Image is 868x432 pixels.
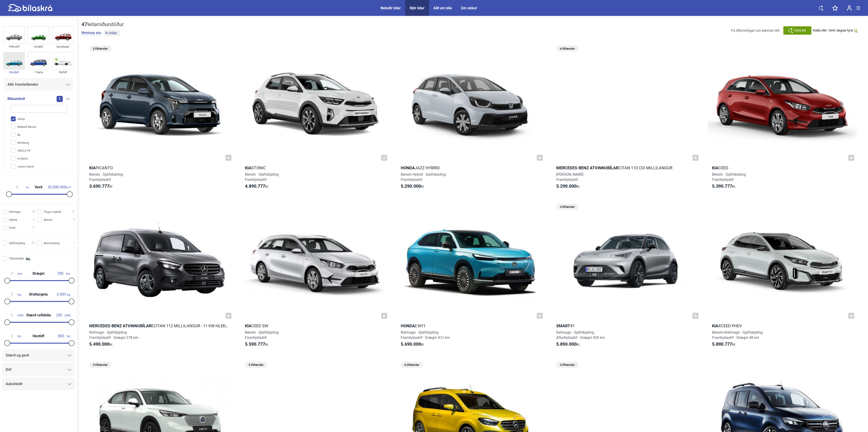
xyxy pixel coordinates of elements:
a: Mercedes-Benz AtvinnubílareCitan 112 millilangur - 11 kW hleðslaRafmagn · SjálfskiptingFramhjólad... [85,202,234,351]
span: Rafmagn · Sjálfskipting Framhjóladrif · Drægni 412 km [401,330,450,340]
a: Nýir bílar [410,6,424,10]
span: 3 Útfærslur [559,204,576,210]
span: Stærð rafhlöðu [25,313,52,317]
span: 12 [72,209,75,214]
span: Rafmagn [9,209,21,214]
a: 3 ÚtfærslurSmart#1Rafmagn · SjálfskiptingAfturhjóladrif · Drægni 420 km5.890.000kr. [552,202,701,351]
b: Kia [245,323,251,328]
span: kr. [712,184,736,189]
span: 3 [33,217,35,222]
b: 3.690.777 [89,183,109,189]
span: Stærð og gerð [6,352,29,359]
span: 1 [57,96,63,102]
span: hö. [55,334,71,338]
img: user-login.svg [847,5,852,11]
span: kr. [48,185,69,189]
span: Drif [6,366,12,373]
b: 5.690.000 [401,341,421,347]
span: Bensín+Rafmagn · Sjálfskipting Framhjóladrif · Drægni 48 km [712,330,763,340]
div: leitarniðurstöður [82,22,124,27]
div: Um okkur [461,6,477,10]
span: Tilboðsbílar [9,256,24,261]
b: Smart [556,323,570,328]
span: kg. [55,292,71,296]
b: 5.290.000 [556,183,576,189]
h2: #1 [552,323,701,328]
span: Bílaumboð [7,96,25,102]
span: 2 Útfærslur [91,46,109,52]
b: 5.290.000 [401,183,421,189]
b: Kia [712,323,718,328]
span: Hybrid [9,217,17,222]
span: 5 Útfærslur [247,362,265,368]
span: 3 Útfærslur [559,362,576,368]
span: kr. [556,184,580,189]
span: Drægni [31,272,46,275]
b: 5.390.777 [712,183,732,189]
div: Skutbíll [3,70,25,75]
a: 6 ÚtfærslurMercedes-Benz AtvinnubílarCitan 110 CDI millilangur[PERSON_NAME]Framhjóladrif5.290.000kr. [552,44,701,193]
span: kr. [556,342,580,347]
a: 2 ÚtfærslurKiaPicantoBensín · SjálfskiptingFramhjóladrif3.690.777kr. [85,44,234,193]
b: Kia [712,165,718,170]
div: Fólksbíll [3,44,25,49]
span: Fá tilkynningar um þennan leit [731,28,779,33]
a: KiaCeed SWBensín · SjálfskiptingFramhjóladrif5.590.777kr. [241,202,389,351]
span: Verð [34,185,43,189]
span: 3 Útfærslur [91,362,109,368]
h2: Picanto [85,165,234,170]
div: Sportjeppi [52,44,74,49]
span: Raða eftir: Verð, lægsta fyrst [813,29,853,32]
h2: XCeed PHEV [708,323,856,328]
h2: Ceed SW [241,323,389,328]
a: Hondae:Ny1Rafmagn · SjálfskiptingFramhjóladrif · Drægni 412 km5.690.000kr. [397,202,545,351]
a: KiaCeedBensín · SjálfskiptingFramhjóladrif5.390.777kr. [708,44,856,193]
span: Bensín · Sjálfskipting Framhjóladrif [712,172,746,182]
span: 11 [32,225,35,230]
span: kr. [89,184,113,189]
span: Beinskipting [44,241,60,245]
span: 6 Útfærslur [559,46,576,52]
span: km. [6,272,22,276]
a: HondaJazz HybridBensín Hybrid · SjálfskiptingFramhjóladrif5.290.000kr. [397,44,545,193]
b: 47 [82,22,87,27]
span: kr. [401,342,424,347]
span: Plug-in hybrid [44,209,61,214]
span: Hestöfl [31,334,46,338]
a: Notaðir bílar [381,6,401,10]
b: Honda [401,323,415,328]
span: 20 [32,209,35,214]
h2: Stonic [241,165,389,170]
h2: e:Ny1 [397,323,545,328]
span: kr. [245,342,269,347]
b: 5.890.000 [556,341,576,347]
b: 4.890.777 [245,183,265,189]
span: km. [55,272,71,276]
span: kr. [401,184,424,189]
h2: Jazz Hybrid [397,165,545,170]
span: Bensín · Sjálfskipting Framhjóladrif [245,172,279,182]
span: Bensín Hybrid · Sjálfskipting Framhjóladrif [401,172,446,182]
b: 5.490.000 [89,341,109,347]
span: 47 [32,241,35,245]
span: Vista leit [794,28,806,33]
b: 5.890.777 [712,341,732,347]
div: Smábíl [28,44,49,49]
h2: Citan 110 CDI millilangur [552,165,701,170]
span: kg. [6,292,22,296]
span: Bensín [44,217,53,222]
a: KiaXCeed PHEVBensín+Rafmagn · SjálfskiptingFramhjóladrif · Drægni 48 km5.890.777kr. [708,202,856,351]
div: Rafbíll [52,70,74,75]
b: Honda [401,165,415,170]
span: Rafmagn · Sjálfskipting Framhjóladrif · Drægni 278 km [89,330,138,340]
span: Askja [109,31,117,34]
a: KiaStonicBensín · SjálfskiptingFramhjóladrif4.890.777kr. [241,44,389,193]
span: Aukahlutir [6,381,23,387]
span: kr. [245,184,269,189]
a: Allt um bíla [434,6,452,10]
span: kWh [6,313,24,317]
span: kWh [53,313,71,317]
